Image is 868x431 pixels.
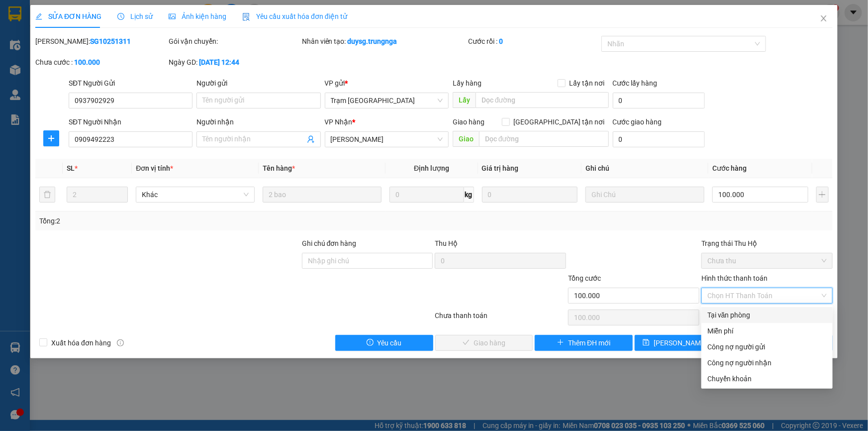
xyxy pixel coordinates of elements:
span: Giá trị hàng [482,164,519,172]
span: Tổng cước [568,274,601,282]
button: plusThêm ĐH mới [535,335,633,351]
span: Trạm Sài Gòn [331,93,443,108]
span: Đơn vị tính [136,164,173,172]
span: Khác [142,187,249,202]
span: [PERSON_NAME] thay đổi [654,337,733,348]
input: Dọc đường [476,92,609,108]
div: Cước rồi : [468,36,599,47]
span: Lấy [453,92,476,108]
span: plus [557,339,564,347]
div: Chưa cước : [35,57,167,68]
b: duysg.trungnga [348,37,397,45]
span: Chưa thu [707,253,827,268]
button: plus [43,130,59,146]
div: Ngày GD: [169,57,300,68]
b: 0 [499,37,503,45]
span: kg [464,187,474,203]
input: Ghi Chú [585,187,704,203]
div: Công nợ người gửi [707,341,827,352]
span: exclamation-circle [367,339,374,347]
span: Yêu cầu xuất hóa đơn điện tử [242,12,347,20]
th: Ghi chú [581,159,708,178]
div: [PERSON_NAME]: [35,36,167,47]
div: SĐT Người Nhận [69,116,193,127]
span: SL [67,164,75,172]
span: Lấy hàng [453,79,482,87]
input: VD: Bàn, Ghế [263,187,382,203]
span: VP Nhận [325,118,353,126]
button: Close [810,5,838,33]
span: plus [44,134,59,142]
input: Cước giao hàng [613,131,705,147]
input: Ghi chú đơn hàng [302,253,433,269]
b: [DATE] 12:44 [199,58,239,66]
div: VP gửi [325,78,449,89]
label: Cước giao hàng [613,118,662,126]
b: 100.000 [74,58,100,66]
span: close [820,14,828,22]
span: edit [35,13,42,20]
span: Thêm ĐH mới [568,337,610,348]
button: exclamation-circleYêu cầu [335,335,433,351]
div: Cước gửi hàng sẽ được ghi vào công nợ của người nhận [701,355,833,371]
span: Tên hàng [263,164,295,172]
span: Xuất hóa đơn hàng [47,337,115,348]
button: checkGiao hàng [435,335,533,351]
span: user-add [307,135,315,143]
span: Lấy tận nơi [566,78,609,89]
label: Hình thức thanh toán [701,274,768,282]
span: Cước hàng [712,164,747,172]
button: save[PERSON_NAME] thay đổi [635,335,733,351]
img: icon [242,13,250,21]
button: delete [39,187,55,203]
div: Người gửi [196,78,320,89]
span: picture [169,13,176,20]
span: save [643,339,650,347]
span: clock-circle [117,13,124,20]
div: Người nhận [196,116,320,127]
div: Tại văn phòng [707,310,827,321]
span: info-circle [117,339,124,346]
input: Cước lấy hàng [613,93,705,108]
button: plus [816,187,829,203]
div: Nhân viên tạo: [302,36,467,47]
div: Chưa thanh toán [434,310,568,327]
label: Cước lấy hàng [613,79,658,87]
span: [GEOGRAPHIC_DATA] tận nơi [510,116,609,127]
span: Yêu cầu [378,337,402,348]
div: Cước gửi hàng sẽ được ghi vào công nợ của người gửi [701,339,833,355]
span: Ảnh kiện hàng [169,12,226,20]
div: Công nợ người nhận [707,357,827,368]
div: Chuyển khoản [707,373,827,384]
span: SỬA ĐƠN HÀNG [35,12,101,20]
span: Định lượng [414,164,449,172]
span: Lịch sử [117,12,153,20]
span: Thu Hộ [435,239,458,247]
label: Ghi chú đơn hàng [302,239,357,247]
span: Phan Thiết [331,132,443,147]
div: Miễn phí [707,325,827,336]
div: Tổng: 2 [39,215,335,226]
span: Giao [453,131,479,147]
div: Trạng thái Thu Hộ [701,238,833,249]
span: Chọn HT Thanh Toán [707,288,827,303]
input: 0 [482,187,578,203]
div: Gói vận chuyển: [169,36,300,47]
div: SĐT Người Gửi [69,78,193,89]
span: Giao hàng [453,118,484,126]
input: Dọc đường [479,131,609,147]
b: SG10251311 [90,37,131,45]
